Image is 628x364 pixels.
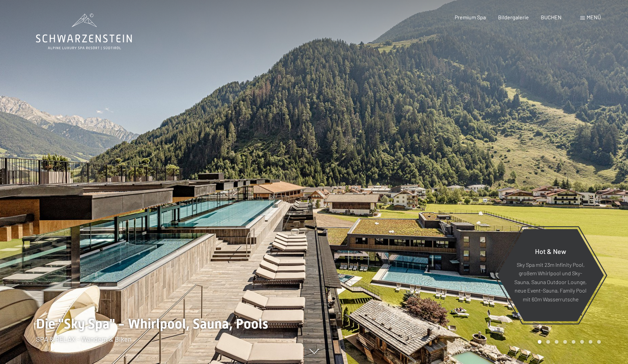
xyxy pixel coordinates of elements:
[563,340,567,344] div: Carousel Page 4
[538,340,541,344] div: Carousel Page 1 (Current Slide)
[580,340,584,344] div: Carousel Page 6
[535,340,601,344] div: Carousel Pagination
[555,340,558,344] div: Carousel Page 3
[514,260,587,303] p: Sky Spa mit 23m Infinity Pool, großem Whirlpool und Sky-Sauna, Sauna Outdoor Lounge, neue Event-S...
[455,14,486,20] a: Premium Spa
[572,340,575,344] div: Carousel Page 5
[589,340,592,344] div: Carousel Page 7
[541,14,562,20] a: BUCHEN
[497,229,604,322] a: Hot & New Sky Spa mit 23m Infinity Pool, großem Whirlpool und Sky-Sauna, Sauna Outdoor Lounge, ne...
[535,247,566,255] span: Hot & New
[498,14,529,20] a: Bildergalerie
[597,340,601,344] div: Carousel Page 8
[546,340,550,344] div: Carousel Page 2
[587,14,601,20] span: Menü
